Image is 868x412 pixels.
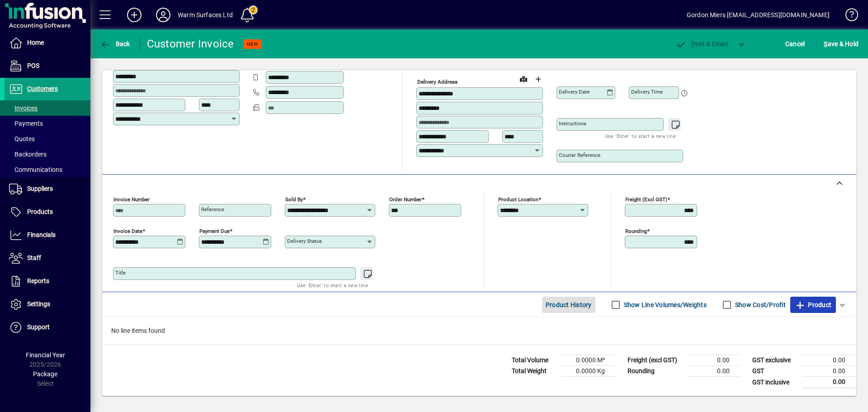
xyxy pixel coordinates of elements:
a: Staff [5,247,90,270]
label: Show Cost/Profit [733,300,786,309]
mat-label: Sold by [285,196,303,203]
a: Communications [5,162,90,177]
mat-label: Courier Reference [559,152,600,158]
span: ave & Hold [824,37,859,51]
mat-label: Invoice number [113,196,150,203]
span: S [824,40,827,47]
mat-label: Delivery time [631,89,663,95]
span: Backorders [9,151,47,158]
span: Product History [546,298,592,312]
span: Suppliers [27,185,53,192]
div: Customer Invoice [147,37,234,51]
mat-label: Payment due [199,228,230,234]
a: Quotes [5,131,90,147]
mat-label: Reference [201,206,224,213]
span: Products [27,208,53,215]
span: Product [795,298,831,312]
span: Customers [27,85,58,92]
mat-hint: Use 'Enter' to start a new line [605,131,676,141]
a: Reports [5,270,90,293]
span: NEW [247,41,258,47]
mat-label: Order number [389,196,422,203]
span: Home [27,39,44,46]
div: Gordon Miers [EMAIL_ADDRESS][DOMAIN_NAME] [687,8,830,22]
mat-label: Instructions [559,120,586,127]
a: Suppliers [5,178,90,200]
button: Add [120,7,149,23]
td: GST [748,366,802,377]
mat-label: Freight (excl GST) [625,196,667,203]
mat-label: Product location [498,196,538,203]
span: P [691,40,695,47]
td: 0.00 [686,355,741,366]
button: Choose address [531,72,545,86]
mat-label: Delivery date [559,89,590,95]
mat-hint: Use 'Enter' to start a new line [297,280,368,290]
a: Products [5,201,90,223]
span: Communications [9,166,62,173]
span: Financials [27,231,56,238]
td: 0.00 [802,377,856,388]
mat-label: Title [115,270,126,276]
button: Product [790,297,836,313]
mat-label: Rounding [625,228,647,234]
button: Product History [542,297,595,313]
a: Financials [5,224,90,246]
span: Staff [27,254,41,261]
button: Cancel [783,36,807,52]
td: GST inclusive [748,377,802,388]
span: Package [33,370,57,378]
a: POS [5,55,90,77]
td: Rounding [623,366,686,377]
span: Cancel [785,37,805,51]
span: Payments [9,120,43,127]
span: ost & Email [675,40,728,47]
td: 0.00 [802,355,856,366]
a: Payments [5,116,90,131]
a: Invoices [5,100,90,116]
button: Back [98,36,132,52]
a: Knowledge Base [839,2,857,31]
a: View on map [516,71,531,86]
td: GST exclusive [748,355,802,366]
span: Back [100,40,130,47]
td: Total Volume [507,355,561,366]
mat-label: Invoice date [113,228,142,234]
span: POS [27,62,39,69]
mat-label: Delivery status [287,238,322,244]
label: Show Line Volumes/Weights [622,300,707,309]
span: Quotes [9,135,35,142]
a: Backorders [5,147,90,162]
div: No line items found [102,317,856,345]
a: Home [5,32,90,54]
a: Support [5,316,90,339]
div: Warm Surfaces Ltd [178,8,233,22]
td: Freight (excl GST) [623,355,686,366]
td: 0.0000 M³ [561,355,616,366]
td: 0.00 [802,366,856,377]
a: Settings [5,293,90,316]
td: 0.0000 Kg [561,366,616,377]
span: Invoices [9,104,38,112]
span: Support [27,323,50,331]
td: 0.00 [686,366,741,377]
app-page-header-button: Back [90,36,140,52]
td: Total Weight [507,366,561,377]
button: Profile [149,7,178,23]
button: Post & Email [671,36,732,52]
span: Reports [27,277,49,284]
span: Financial Year [26,351,65,359]
span: Settings [27,300,50,308]
button: Save & Hold [821,36,861,52]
